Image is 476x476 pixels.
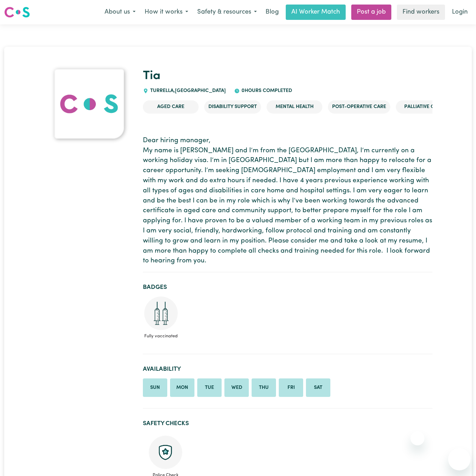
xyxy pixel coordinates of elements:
a: Post a job [351,5,391,20]
button: About us [100,5,140,20]
a: Tia [143,70,161,82]
a: Find workers [397,5,445,20]
a: AI Worker Match [286,5,346,20]
iframe: Button to launch messaging window [448,448,470,470]
button: How it works [140,5,193,20]
li: Disability Support [204,100,261,114]
li: Palliative care [396,100,452,114]
a: Login [448,5,472,20]
a: Careseekers logo [4,4,30,20]
li: Mental Health [267,100,322,114]
li: Available on Tuesday [197,378,222,397]
h2: Availability [143,366,432,373]
li: Aged Care [143,100,199,114]
button: Safety & resources [193,5,261,20]
a: Tia's profile picture' [44,69,135,139]
img: Police check [149,436,182,469]
li: Post-operative care [328,100,390,114]
li: Available on Thursday [252,378,276,397]
li: Available on Sunday [143,378,167,397]
h2: Safety Checks [143,420,432,427]
img: Care and support worker has received 2 doses of COVID-19 vaccine [144,297,178,330]
li: Available on Friday [279,378,303,397]
li: Available on Monday [170,378,194,397]
img: Careseekers logo [4,6,30,18]
iframe: Close message [410,431,424,445]
p: Dear hiring manager, My name is [PERSON_NAME] and I’m from the [GEOGRAPHIC_DATA], I’m currently o... [143,136,432,266]
li: Available on Wednesday [224,378,249,397]
a: Blog [261,5,283,20]
h2: Badges [143,284,432,291]
span: Fully vaccinated [143,330,179,342]
img: Tia [54,69,124,139]
span: 0 hours completed [240,88,292,93]
span: TURRELLA , [GEOGRAPHIC_DATA] [148,88,226,93]
li: Available on Saturday [306,378,330,397]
